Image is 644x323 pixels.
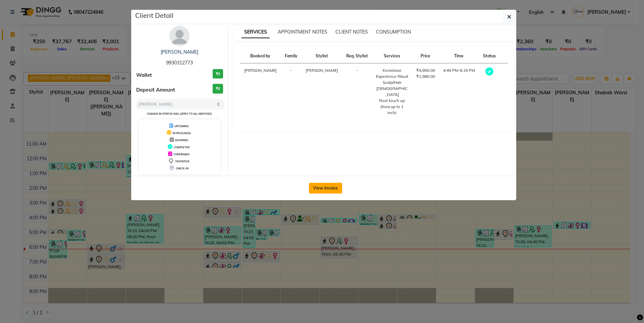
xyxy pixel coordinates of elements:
[309,183,342,194] button: View Invoice
[376,67,408,98] div: Kerastase Experience Ritual Scalp/Hair [DEMOGRAPHIC_DATA]
[278,29,327,35] span: APPOINTMENT NOTES
[240,63,281,120] td: [PERSON_NAME]
[173,131,191,135] span: IN PROGRESS
[302,49,342,63] th: Stylist
[169,26,190,46] img: avatar
[372,49,412,63] th: Services
[376,29,411,35] span: CONSUMPTION
[176,167,189,170] span: CHECK-IN
[342,63,372,120] td: -
[439,63,479,120] td: 4:45 PM-6:15 PM
[306,68,338,73] span: [PERSON_NAME]
[175,160,190,163] span: TENTATIVE
[479,49,500,63] th: Status
[136,86,175,94] span: Deposit Amount
[281,49,302,63] th: Family
[174,124,189,128] span: UPCOMING
[136,71,152,79] span: Wallet
[175,139,188,142] span: DROPPED
[416,67,435,73] div: ₹4,950.00
[135,10,173,20] h5: Client Detail
[166,60,193,66] span: 9930312773
[147,112,212,115] small: Change in status will apply to all services.
[376,98,408,116] div: Root touch up (Inoa up to 1 inch)
[240,49,281,63] th: Booked by
[416,73,435,79] div: ₹1,980.00
[281,63,302,120] td: -
[213,69,223,79] h3: ₹0
[213,84,223,94] h3: ₹0
[439,49,479,63] th: Time
[342,49,372,63] th: Req. Stylist
[241,26,270,38] span: SERVICES
[161,49,198,55] a: [PERSON_NAME]
[173,153,190,156] span: CONFIRMED
[335,29,368,35] span: CLIENT NOTES
[174,146,190,149] span: COMPLETED
[412,49,439,63] th: Price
